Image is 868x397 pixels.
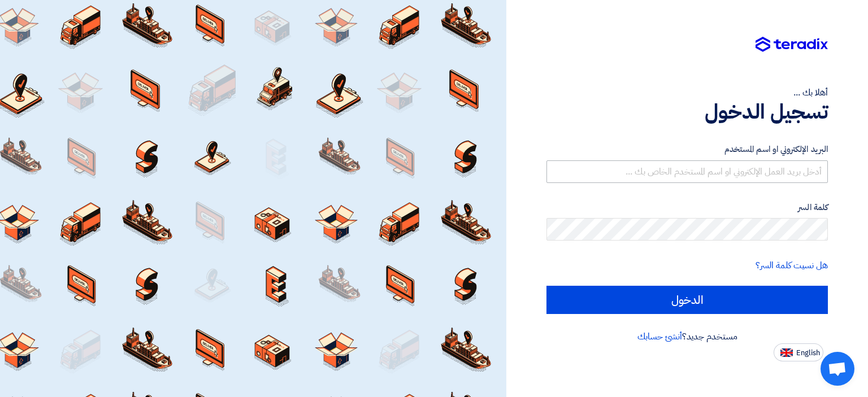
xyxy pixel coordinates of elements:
span: English [796,349,820,357]
img: Teradix logo [756,37,828,53]
h1: تسجيل الدخول [546,99,828,124]
img: en-US.png [780,348,793,357]
input: أدخل بريد العمل الإلكتروني او اسم المستخدم الخاص بك ... [546,160,828,183]
a: أنشئ حسابك [637,330,682,343]
div: أهلا بك ... [546,86,828,99]
div: Open chat [821,352,854,386]
button: English [774,343,823,361]
label: كلمة السر [546,201,828,214]
input: الدخول [546,286,828,314]
a: هل نسيت كلمة السر؟ [756,259,828,272]
div: مستخدم جديد؟ [546,330,828,343]
label: البريد الإلكتروني او اسم المستخدم [546,143,828,156]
